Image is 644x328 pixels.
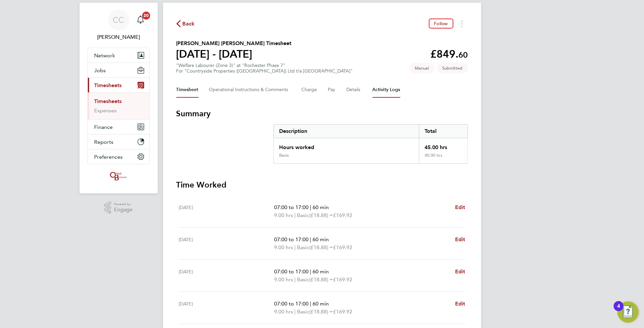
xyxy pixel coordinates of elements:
[176,68,353,74] div: For "Countryside Properties ([GEOGRAPHIC_DATA]) Ltd t/a [GEOGRAPHIC_DATA]"
[310,268,311,275] span: |
[114,207,133,213] span: Engage
[429,19,453,28] button: Follow
[274,125,419,138] div: Description
[183,20,195,28] span: Back
[419,125,467,138] div: Total
[333,212,352,218] span: £169.92
[274,212,293,218] span: 9.00 hrs
[297,244,309,251] span: Basic
[176,108,468,119] h3: Summary
[617,301,639,323] button: Open Resource Center, 4 new notifications
[274,204,309,210] span: 07:00 to 17:00
[347,82,362,98] button: Details
[294,244,296,250] span: |
[94,139,114,145] span: Reports
[94,52,115,59] span: Network
[274,244,293,250] span: 9.00 hrs
[274,276,293,283] span: 9.00 hrs
[309,212,333,218] span: (£18.88) =
[88,33,150,41] span: Charlotte Carter
[88,48,149,63] button: Network
[88,149,149,164] button: Preferences
[455,300,465,308] a: Edit
[88,92,149,119] div: Timesheets
[455,236,465,243] span: Edit
[88,135,149,149] button: Reports
[410,63,435,74] span: This timesheet was manually created.
[209,82,291,98] button: Operational Instructions & Comments
[328,82,336,98] button: Pay
[455,268,465,275] span: Edit
[142,12,150,20] span: 20
[176,180,468,190] h3: Time Worked
[274,268,309,275] span: 07:00 to 17:00
[88,171,150,182] a: Go to home page
[309,276,333,283] span: (£18.88) =
[176,20,195,28] button: Back
[94,98,122,104] a: Timesheets
[617,306,620,315] div: 4
[176,82,199,98] button: Timesheet
[297,211,309,219] span: Basic
[114,201,133,207] span: Powered by
[294,276,296,283] span: |
[459,50,468,60] span: 60
[310,236,311,243] span: |
[88,9,150,41] a: CC[PERSON_NAME]
[333,276,352,283] span: £169.92
[104,201,133,214] a: Powered byEngage
[176,47,292,61] h1: [DATE] - [DATE]
[179,203,274,219] div: [DATE]
[297,276,309,284] span: Basic
[274,301,309,307] span: 07:00 to 17:00
[309,244,333,250] span: (£18.88) =
[302,82,318,98] button: Charge
[313,301,329,307] span: 60 min
[456,19,468,29] button: Timesheets Menu
[176,39,292,47] h2: [PERSON_NAME] [PERSON_NAME] Timesheet
[88,78,149,92] button: Timesheets
[88,120,149,134] button: Finance
[455,204,465,210] span: Edit
[333,244,352,250] span: £169.92
[179,300,274,316] div: [DATE]
[94,107,117,114] a: Expenses
[80,3,158,193] nav: Main navigation
[179,268,274,284] div: [DATE]
[437,63,468,74] span: This timesheet is Submitted.
[274,308,293,315] span: 9.00 hrs
[294,308,296,315] span: |
[309,308,333,315] span: (£18.88) =
[176,63,353,74] div: "Welfare Labourer (Zone 3)" at "Rochester Phase 7"
[273,124,468,164] div: Summary
[310,204,311,210] span: |
[373,82,400,98] button: Activity Logs
[274,138,419,153] div: Hours worked
[419,138,467,153] div: 45.00 hrs
[434,21,448,27] span: Follow
[313,204,329,210] span: 60 min
[94,124,113,130] span: Finance
[455,203,465,211] a: Edit
[333,308,352,315] span: £169.92
[455,301,465,307] span: Edit
[313,236,329,243] span: 60 min
[279,153,289,158] div: Basic
[313,268,329,275] span: 60 min
[455,268,465,276] a: Edit
[274,236,309,243] span: 07:00 to 17:00
[297,308,309,316] span: Basic
[310,301,311,307] span: |
[88,63,149,78] button: Jobs
[94,154,123,160] span: Preferences
[113,16,124,24] span: CC
[419,153,467,163] div: 45.00 hrs
[455,236,465,244] a: Edit
[431,48,468,60] app-decimal: £849.
[109,171,128,182] img: oneillandbrennan-logo-retina.png
[294,212,296,218] span: |
[94,67,106,74] span: Jobs
[94,82,122,88] span: Timesheets
[134,9,147,30] a: 20
[179,236,274,251] div: [DATE]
